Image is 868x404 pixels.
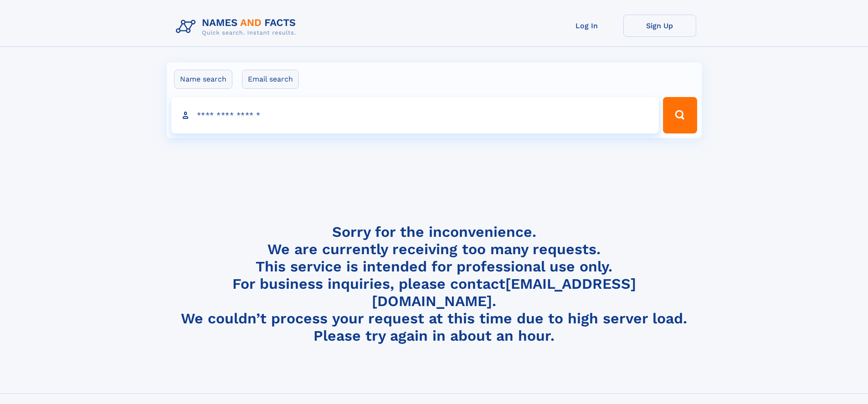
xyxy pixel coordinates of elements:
[550,15,623,37] a: Log In
[372,275,636,310] a: [EMAIL_ADDRESS][DOMAIN_NAME]
[172,223,696,345] h4: Sorry for the inconvenience. We are currently receiving too many requests. This service is intend...
[174,70,232,89] label: Name search
[623,15,696,37] a: Sign Up
[663,97,697,133] button: Search Button
[172,15,303,39] img: Logo Names and Facts
[171,97,659,133] input: search input
[242,70,299,89] label: Email search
